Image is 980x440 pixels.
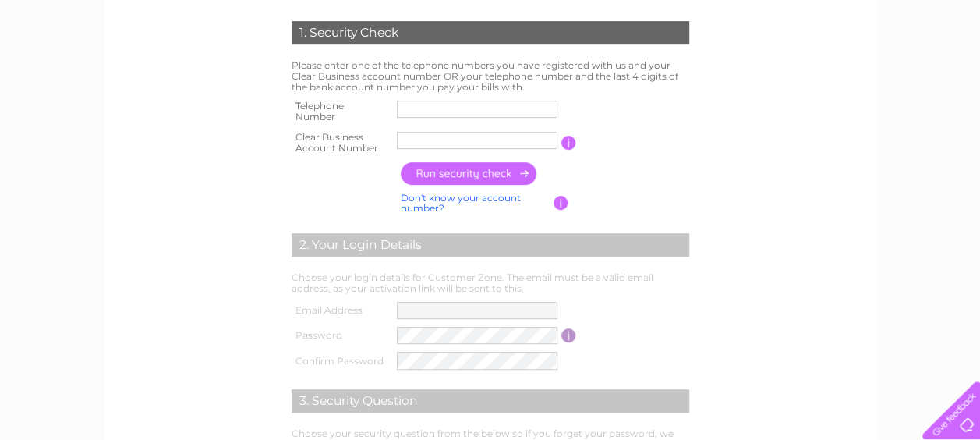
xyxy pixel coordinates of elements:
td: Please enter one of the telephone numbers you have registered with us and your Clear Business acc... [288,56,693,96]
input: Information [554,196,568,210]
a: Don't know your account number? [401,192,521,215]
td: Choose your login details for Customer Zone. The email must be a valid email address, as your act... [288,268,693,298]
input: Information [561,328,576,342]
a: Telecoms [844,66,891,78]
input: Information [561,136,576,150]
th: Password [288,323,394,349]
a: Energy [801,66,835,78]
th: Email Address [288,298,394,323]
th: Confirm Password [288,348,394,374]
div: 1. Security Check [292,21,689,44]
a: Water [762,66,791,78]
a: Contact [932,66,971,78]
div: Clear Business is a trading name of Verastar Limited (registered in [GEOGRAPHIC_DATA] No. 3667643... [122,9,859,76]
a: 0333 014 3131 [686,8,794,27]
img: logo.png [34,41,114,88]
a: Blog [900,66,923,78]
th: Telephone Number [288,96,394,127]
th: Clear Business Account Number [288,127,394,158]
div: 2. Your Login Details [292,233,689,257]
div: 3. Security Question [292,389,689,413]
